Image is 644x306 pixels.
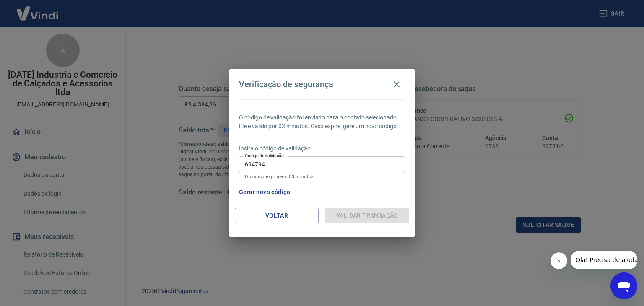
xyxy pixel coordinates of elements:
[245,174,399,179] p: O código expira em 03 minutos.
[551,252,567,269] iframe: Fechar mensagem
[236,184,294,200] button: Gerar novo código
[239,144,405,153] p: Insira o código de validação
[5,6,70,13] span: Olá! Precisa de ajuda?
[571,251,637,269] iframe: Mensagem da empresa
[239,113,405,131] p: O código de validação foi enviado para o contato selecionado. Ele é válido por 03 minutos. Caso e...
[235,208,319,223] button: Voltar
[245,153,284,159] label: Código de validação
[239,79,333,89] h4: Verificação de segurança
[610,272,637,299] iframe: Botão para abrir a janela de mensagens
